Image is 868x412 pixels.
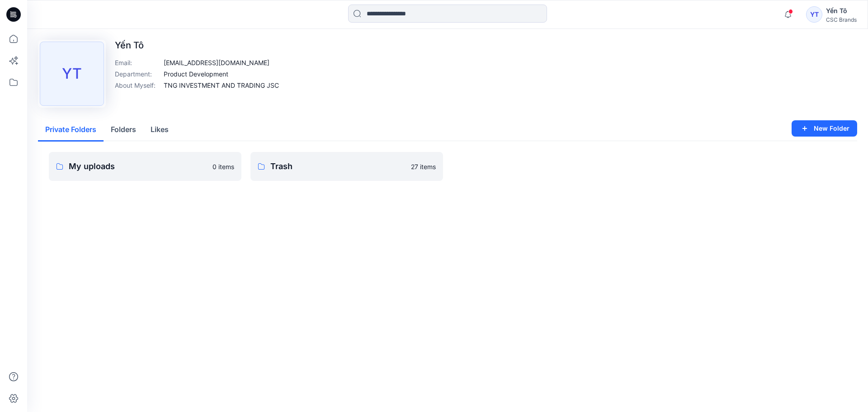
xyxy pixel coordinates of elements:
div: YT [806,6,822,23]
p: TNG INVESTMENT AND TRADING JSC [164,81,279,90]
button: New Folder [792,120,857,137]
p: My uploads [69,160,207,173]
p: Department : [115,69,160,79]
button: Private Folders [38,118,104,142]
button: Folders [104,118,143,142]
p: [EMAIL_ADDRESS][DOMAIN_NAME] [164,58,269,67]
div: Yến Tô [826,5,857,16]
div: YT [40,42,104,106]
button: Likes [143,118,176,142]
div: CSC Brands [826,16,857,23]
p: About Myself : [115,81,160,90]
a: Trash27 items [250,152,443,181]
p: 27 items [411,162,436,171]
p: Product Development [164,69,228,79]
p: Email : [115,58,160,67]
a: My uploads0 items [49,152,241,181]
p: Yến Tô [115,40,279,51]
p: 0 items [212,162,234,171]
p: Trash [270,160,406,173]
